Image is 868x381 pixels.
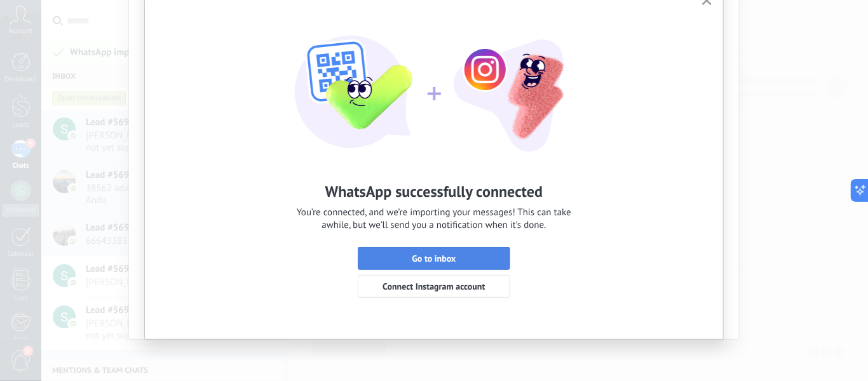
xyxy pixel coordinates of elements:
[412,254,456,263] span: Go to inbox
[358,247,510,270] button: Go to inbox
[297,206,571,232] span: You’re connected, and we’re importing your messages! This can take awhile, but we’ll send you a n...
[325,182,543,201] h2: WhatsApp successfully connected
[358,275,510,298] button: Connect Instagram account
[294,4,574,156] img: wa-lite-feat-instagram-success.png
[383,282,485,291] span: Connect Instagram account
